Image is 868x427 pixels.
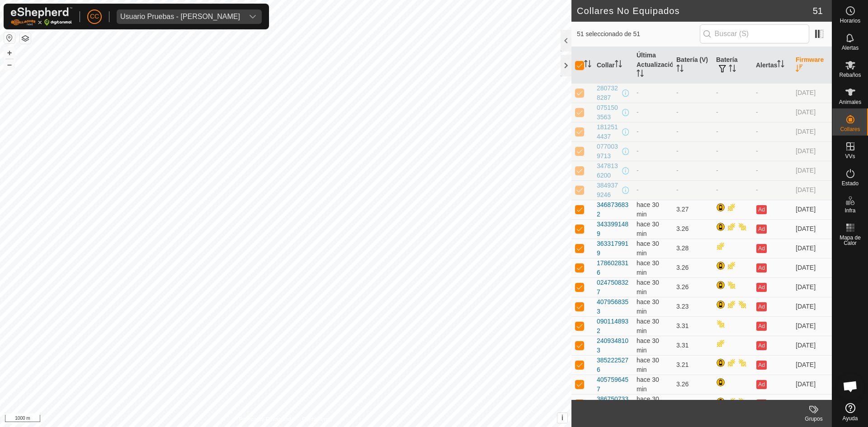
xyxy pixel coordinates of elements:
span: Animales [839,99,861,105]
td: [DATE] [792,83,832,103]
div: 0770039713 [597,142,620,161]
td: 3.31 [673,336,712,355]
button: Ad [756,244,766,253]
a: Política de Privacidad [239,415,291,423]
span: Usuario Pruebas - Gregorio Alarcia [117,9,244,24]
p-sorticon: Activar para ordenar [615,61,622,69]
span: 13 oct 2025, 9:37 [637,357,659,373]
td: - [673,83,712,103]
a: Contáctenos [302,415,332,423]
button: Ad [756,341,766,350]
span: 13 oct 2025, 9:37 [637,376,659,393]
td: 3.26 [673,375,712,394]
span: Collares [840,127,860,132]
td: [DATE] [792,394,832,413]
span: i [561,414,563,422]
td: 3.26 [673,277,712,297]
th: Firmware [792,47,832,84]
span: - [637,128,639,135]
div: 3867507331 [597,394,629,413]
h2: Collares No Equipados [577,5,813,16]
p-sorticon: Activar para ordenar [796,66,803,73]
p-sorticon: Activar para ordenar [637,71,644,78]
td: [DATE] [792,103,832,122]
div: 3849379246 [597,181,620,200]
span: - [637,186,639,193]
div: 0901148932 [597,317,629,336]
input: Buscar (S) [700,24,809,43]
td: - [673,180,712,200]
div: 3633179919 [597,239,629,258]
span: Ayuda [843,416,858,421]
span: Infra [844,208,855,213]
td: [DATE] [792,122,832,141]
div: 4079568353 [597,297,629,316]
span: Estado [842,181,859,186]
span: - [637,147,639,155]
td: [DATE] [792,239,832,258]
td: 3.23 [673,297,712,316]
button: Ad [756,283,766,292]
span: 13 oct 2025, 9:37 [637,240,659,257]
td: 3.31 [673,316,712,336]
div: 1812514437 [597,122,620,141]
span: Mapa de Calor [835,235,866,246]
div: dropdown trigger [244,9,262,24]
td: - [712,161,752,180]
span: 13 oct 2025, 9:37 [637,259,659,276]
td: - [712,141,752,161]
button: Ad [756,361,766,370]
td: [DATE] [792,161,832,180]
td: - [752,103,792,122]
td: - [712,180,752,200]
button: Restablecer Mapa [4,33,15,43]
div: 1786028316 [597,258,629,277]
span: 13 oct 2025, 9:37 [637,298,659,315]
span: 51 seleccionado de 51 [577,29,700,39]
span: 13 oct 2025, 9:37 [637,337,659,354]
td: - [673,103,712,122]
td: [DATE] [792,355,832,375]
span: 13 oct 2025, 9:37 [637,395,659,412]
button: Ad [756,263,766,272]
span: VVs [845,154,855,159]
span: 13 oct 2025, 9:37 [637,201,659,218]
span: Rebaños [839,72,861,78]
td: [DATE] [792,200,832,219]
td: - [673,161,712,180]
img: Logo Gallagher [11,7,72,26]
p-sorticon: Activar para ordenar [777,61,784,69]
button: + [4,47,15,58]
div: 3478136200 [597,161,620,180]
td: - [752,122,792,141]
div: 0751503563 [597,103,620,122]
th: Última Actualización [633,47,673,84]
span: 13 oct 2025, 9:37 [637,318,659,334]
td: - [712,83,752,103]
div: Grupos [796,415,832,423]
div: Usuario Pruebas - [PERSON_NAME] [120,13,240,20]
td: 3.26 [673,258,712,277]
span: Horarios [840,18,860,23]
span: - [637,108,639,116]
span: 13 oct 2025, 9:37 [637,279,659,296]
button: Ad [756,380,766,389]
div: 3852225276 [597,356,629,375]
td: [DATE] [792,375,832,394]
td: - [712,122,752,141]
div: 0247508327 [597,278,629,297]
button: i [557,413,567,423]
td: - [752,161,792,180]
td: [DATE] [792,277,832,297]
div: Chat abierto [837,373,864,400]
th: Collar [593,47,633,84]
td: - [712,103,752,122]
span: Alertas [842,45,859,51]
td: 3.27 [673,200,712,219]
th: Batería [712,47,752,84]
span: 51 [813,4,823,18]
td: 3.28 [673,239,712,258]
td: [DATE] [792,141,832,161]
span: CC [90,12,99,21]
td: 3.26 [673,219,712,239]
